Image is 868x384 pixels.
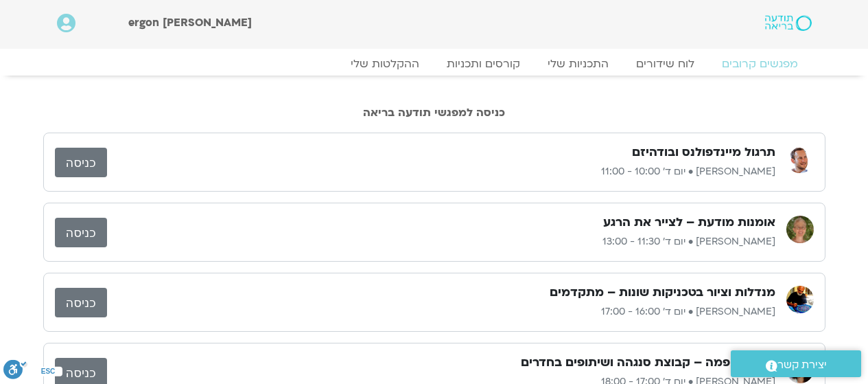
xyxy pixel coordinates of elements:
[107,163,775,180] p: [PERSON_NAME] • יום ד׳ 10:00 - 11:00
[107,234,775,250] p: [PERSON_NAME] • יום ד׳ 11:30 - 13:00
[55,288,107,317] a: כניסה
[128,15,252,30] span: [PERSON_NAME] ergon
[786,286,814,313] img: איתן קדמי
[731,350,861,377] a: יצירת קשר
[534,57,622,71] a: התכניות שלי
[786,146,814,173] img: רון כהנא
[107,304,775,320] p: [PERSON_NAME] • יום ד׳ 16:00 - 17:00
[55,218,107,247] a: כניסה
[433,57,534,71] a: קורסים ותכניות
[786,216,814,243] img: דורית טייכמן
[632,144,775,161] h3: תרגול מיינדפולנס ובודהיזם
[708,57,812,71] a: מפגשים קרובים
[57,57,812,71] nav: Menu
[43,106,825,119] h2: כניסה למפגשי תודעה בריאה
[337,57,433,71] a: ההקלטות שלי
[550,284,775,301] h3: מנדלות וציור בטכניקות שונות – מתקדמים
[55,148,107,177] a: כניסה
[603,214,775,231] h3: אומנות מודעת – לצייר את הרגע
[622,57,708,71] a: לוח שידורים
[521,354,775,371] h3: שנה עם פמה – קבוצת סנגהה ושיתופים בחדרים
[777,356,827,374] span: יצירת קשר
